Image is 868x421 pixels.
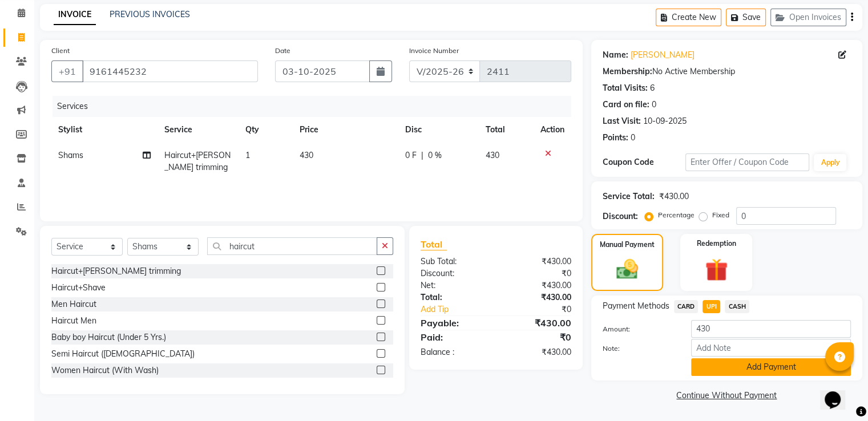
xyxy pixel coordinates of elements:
[656,9,721,26] button: Create New
[486,150,499,160] span: 430
[412,346,496,358] div: Balance :
[110,9,190,19] a: PREVIOUS INVOICES
[54,5,96,25] a: INVOICE
[412,280,496,292] div: Net:
[51,348,195,360] div: Semi Haircut ([DEMOGRAPHIC_DATA])
[51,331,166,343] div: Baby boy Haircut (Under 5 Yrs.)
[496,346,580,358] div: ₹430.00
[496,280,580,292] div: ₹430.00
[698,256,735,284] img: _gift.svg
[691,320,851,338] input: Amount
[412,268,496,280] div: Discount:
[685,153,810,171] input: Enter Offer / Coupon Code
[409,46,459,56] label: Invoice Number
[421,238,447,250] span: Total
[496,292,580,303] div: ₹430.00
[603,211,638,222] div: Discount:
[245,150,250,160] span: 1
[594,390,860,402] a: Continue Without Payment
[658,210,695,220] label: Percentage
[510,303,579,315] div: ₹0
[652,99,656,111] div: 0
[691,358,851,376] button: Add Payment
[631,132,635,144] div: 0
[51,265,181,277] div: Haircut+[PERSON_NAME] trimming
[51,117,158,143] th: Stylist
[659,191,689,203] div: ₹430.00
[725,300,749,313] span: CASH
[412,303,510,315] a: Add Tip
[300,150,313,160] span: 430
[594,324,683,334] label: Amount:
[603,66,851,78] div: No Active Membership
[609,257,645,282] img: _cash.svg
[51,282,106,294] div: Haircut+Shave
[496,330,580,344] div: ₹0
[770,9,846,26] button: Open Invoices
[53,96,580,117] div: Services
[51,315,96,327] div: Haircut Men
[697,238,736,249] label: Redemption
[164,150,231,172] span: Haircut+[PERSON_NAME] trimming
[496,256,580,268] div: ₹430.00
[603,300,669,312] span: Payment Methods
[691,339,851,357] input: Add Note
[600,240,655,250] label: Manual Payment
[603,99,649,111] div: Card on file:
[603,191,655,203] div: Service Total:
[412,292,496,303] div: Total:
[726,9,766,26] button: Save
[643,115,687,127] div: 10-09-2025
[398,117,479,143] th: Disc
[58,150,83,160] span: Shams
[712,210,729,220] label: Fixed
[412,256,496,268] div: Sub Total:
[650,82,655,94] div: 6
[428,149,442,161] span: 0 %
[207,237,377,255] input: Search or Scan
[239,117,293,143] th: Qty
[412,330,496,344] div: Paid:
[82,60,258,82] input: Search by Name/Mobile/Email/Code
[603,66,652,78] div: Membership:
[814,154,846,171] button: Apply
[674,300,699,313] span: CARD
[51,298,96,310] div: Men Haircut
[275,46,290,56] label: Date
[820,375,857,410] iframe: chat widget
[603,49,628,61] div: Name:
[603,115,641,127] div: Last Visit:
[479,117,534,143] th: Total
[158,117,239,143] th: Service
[603,156,685,168] div: Coupon Code
[594,343,683,354] label: Note:
[412,316,496,330] div: Payable:
[603,132,628,144] div: Points:
[534,117,571,143] th: Action
[51,46,70,56] label: Client
[703,300,720,313] span: UPI
[51,60,83,82] button: +91
[496,316,580,330] div: ₹430.00
[496,268,580,280] div: ₹0
[51,365,159,377] div: Women Haircut (With Wash)
[631,49,695,61] a: [PERSON_NAME]
[603,82,648,94] div: Total Visits:
[405,149,417,161] span: 0 F
[421,149,423,161] span: |
[293,117,398,143] th: Price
